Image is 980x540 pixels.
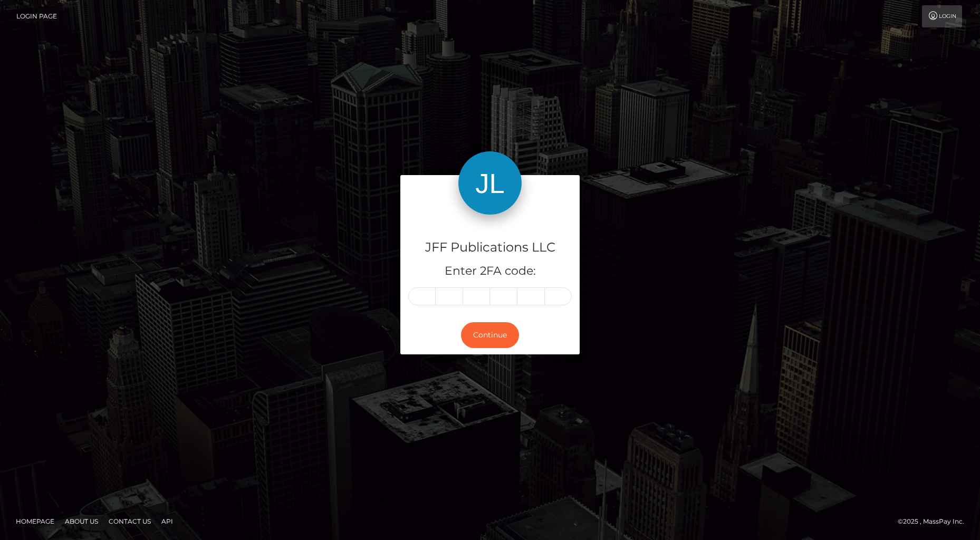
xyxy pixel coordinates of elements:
a: Login Page [16,5,57,27]
img: JFF Publications LLC [458,151,522,215]
a: API [157,513,177,529]
a: Homepage [12,513,59,529]
button: Continue [461,322,519,348]
h4: JFF Publications LLC [408,238,572,257]
div: © 2025 , MassPay Inc. [898,516,972,527]
a: About Us [61,513,102,529]
h5: Enter 2FA code: [408,263,572,279]
a: Login [922,5,962,27]
a: Contact Us [104,513,155,529]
